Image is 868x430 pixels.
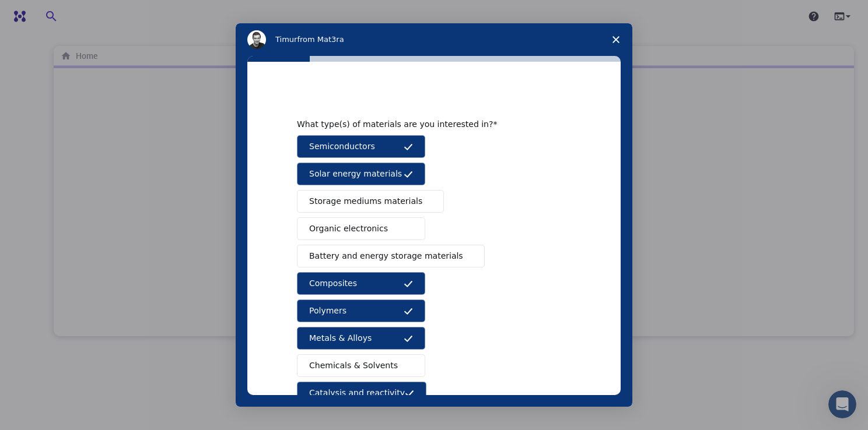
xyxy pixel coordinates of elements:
span: Semiconductors [309,140,375,153]
span: Polymers [309,305,346,317]
button: Chemicals & Solvents [297,354,425,377]
button: Semiconductors [297,135,425,158]
button: Metals & Alloys [297,327,425,350]
button: Catalysis and reactivity [297,382,426,404]
div: What type(s) of materials are you interested in? [297,119,554,129]
button: Solar energy materials [297,163,425,185]
span: Storage mediums materials [309,195,422,207]
span: Catalysis and reactivity [309,387,405,399]
span: Close survey [600,23,632,56]
span: Timur [275,35,297,44]
span: Composites [309,277,357,290]
button: Organic electronics [297,217,425,240]
span: Organic electronics [309,223,388,235]
img: Profile image for Timur [247,30,266,49]
button: Battery and energy storage materials [297,245,485,267]
span: Battery and energy storage materials [309,250,463,262]
button: Composites [297,272,425,295]
span: from Mat3ra [297,35,344,44]
span: Metals & Alloys [309,332,372,344]
span: Solar energy materials [309,168,402,180]
button: Polymers [297,299,425,322]
span: Chemicals & Solvents [309,359,398,372]
button: Storage mediums materials [297,190,444,213]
